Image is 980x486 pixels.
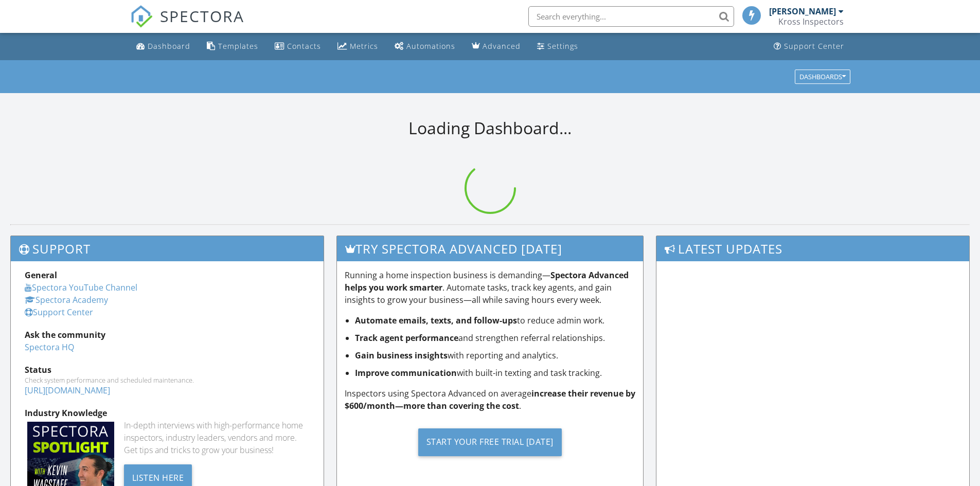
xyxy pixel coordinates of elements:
[345,387,636,412] p: Inspectors using Spectora Advanced on average .
[25,269,57,281] strong: General
[656,236,969,261] h3: Latest Updates
[355,349,636,362] li: with reporting and analytics.
[355,314,636,327] li: to reduce admin work.
[337,236,644,261] h3: Try spectora advanced [DATE]
[406,41,455,51] div: Automations
[333,37,382,56] a: Metrics
[132,37,194,56] a: Dashboard
[11,236,324,261] h3: Support
[784,41,844,51] div: Support Center
[25,282,137,293] a: Spectora YouTube Channel
[25,329,310,341] div: Ask the community
[25,376,310,384] div: Check system performance and scheduled maintenance.
[345,269,636,306] p: Running a home inspection business is demanding— . Automate tasks, track key agents, and gain ins...
[271,37,325,56] a: Contacts
[355,367,636,379] li: with built-in texting and task tracking.
[25,364,310,376] div: Status
[25,294,108,305] a: Spectora Academy
[25,307,93,318] a: Support Center
[778,16,844,27] div: Kross Inspectors
[468,37,525,56] a: Advanced
[148,41,190,51] div: Dashboard
[418,428,562,456] div: Start Your Free Trial [DATE]
[345,420,636,464] a: Start Your Free Trial [DATE]
[390,37,459,56] a: Automations (Basic)
[345,269,629,293] strong: Spectora Advanced helps you work smarter
[355,367,457,379] strong: Improve communication
[130,5,153,28] img: The Best Home Inspection Software - Spectora
[130,14,244,35] a: SPECTORA
[355,332,636,344] li: and strengthen referral relationships.
[203,37,262,56] a: Templates
[770,37,848,56] a: Support Center
[218,41,258,51] div: Templates
[355,332,458,344] strong: Track agent performance
[345,388,635,411] strong: increase their revenue by $600/month—more than covering the cost
[799,73,846,80] div: Dashboards
[25,407,310,419] div: Industry Knowledge
[287,41,321,51] div: Contacts
[528,6,734,27] input: Search everything...
[795,69,850,84] button: Dashboards
[25,341,74,353] a: Spectora HQ
[350,41,378,51] div: Metrics
[25,385,110,396] a: [URL][DOMAIN_NAME]
[769,6,836,16] div: [PERSON_NAME]
[547,41,578,51] div: Settings
[355,350,448,361] strong: Gain business insights
[533,37,582,56] a: Settings
[483,41,521,51] div: Advanced
[160,5,244,27] span: SPECTORA
[124,472,192,483] a: Listen Here
[355,315,517,326] strong: Automate emails, texts, and follow-ups
[124,419,310,456] div: In-depth interviews with high-performance home inspectors, industry leaders, vendors and more. Ge...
